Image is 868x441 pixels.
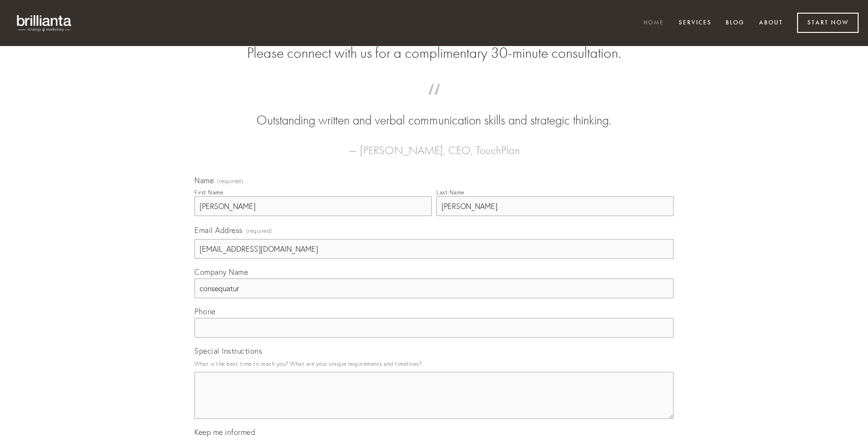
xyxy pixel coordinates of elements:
[797,13,859,33] a: Start Now
[194,189,223,196] div: First Name
[194,427,255,437] span: Keep me informed
[9,9,80,37] img: brillianta - research, strategy, marketing
[217,178,243,184] span: (required)
[720,15,751,31] a: Blog
[637,15,670,31] a: Home
[194,346,262,356] span: Special Instructions
[209,93,659,130] blockquote: Outstanding written and verbal communication skills and strategic thinking.
[209,130,659,160] figcaption: — [PERSON_NAME], CEO, TouchPlan
[246,224,272,237] span: (required)
[436,189,465,196] div: Last Name
[194,225,243,235] span: Email Address
[194,357,674,370] p: What is the best time to reach you? What are your unique requirements and timelines?
[194,307,216,316] span: Phone
[673,15,718,31] a: Services
[209,93,659,111] span: “
[194,44,674,62] h2: Please connect with us for a complimentary 30-minute consultation.
[194,267,248,277] span: Company Name
[194,176,214,185] span: Name
[753,15,789,31] a: About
